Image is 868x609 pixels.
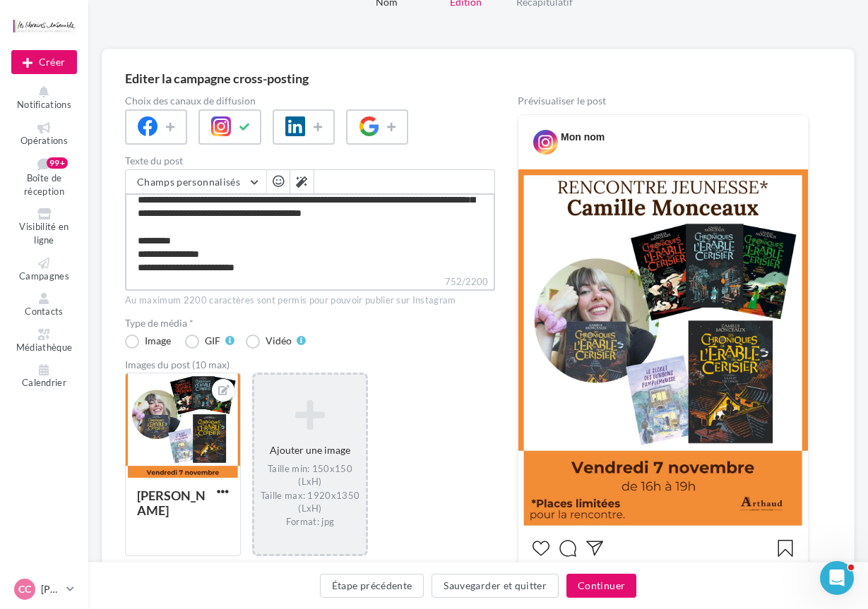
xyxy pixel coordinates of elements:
div: 99+ [47,157,68,169]
div: Mon nom [561,130,605,144]
a: CC [PERSON_NAME] [11,576,77,603]
div: Nouvelle campagne [11,50,77,74]
div: Image [145,336,171,346]
button: Créer [11,50,77,74]
p: [PERSON_NAME] [41,582,61,596]
button: Champs personnalisés [126,170,266,194]
div: 10 images max pour pouvoir publier sur Instagram [125,560,495,572]
div: [PERSON_NAME] [137,488,206,518]
span: Calendrier [22,377,66,388]
label: 752/2200 [125,275,495,291]
span: Boîte de réception [24,173,64,198]
span: Opérations [20,135,68,146]
span: Champs personnalisés [137,176,240,188]
div: Prévisualiser le post [518,96,809,106]
div: Vidéo [266,336,292,346]
span: Médiathèque [16,342,73,353]
span: Visibilité en ligne [19,222,69,246]
iframe: Intercom live chat [820,561,854,595]
svg: Partager la publication [586,540,603,557]
a: Médiathèque [11,326,77,356]
div: Editer la campagne cross-posting [125,72,309,85]
label: Type de média * [125,318,495,328]
div: Images du post (10 max) [125,360,495,370]
span: Notifications [17,99,71,110]
button: Continuer [566,574,636,598]
span: Campagnes [19,270,69,282]
a: Boîte de réception99+ [11,155,77,200]
label: Choix des canaux de diffusion [125,96,495,106]
a: Visibilité en ligne [11,205,77,248]
button: Étape précédente [320,574,424,598]
label: Texte du post [125,156,495,166]
div: Au maximum 2200 caractères sont permis pour pouvoir publier sur Instagram [125,294,495,307]
svg: J’aime [533,540,549,557]
a: Calendrier [11,361,77,392]
button: Notifications [11,83,77,114]
a: Campagnes [11,255,77,285]
button: Sauvegarder et quitter [432,574,559,598]
span: Contacts [25,306,64,317]
a: Opérations [11,119,77,150]
a: Contacts [11,290,77,320]
span: CC [18,582,31,596]
div: GIF [205,336,220,346]
svg: Commenter [559,540,576,557]
svg: Enregistrer [777,540,794,557]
